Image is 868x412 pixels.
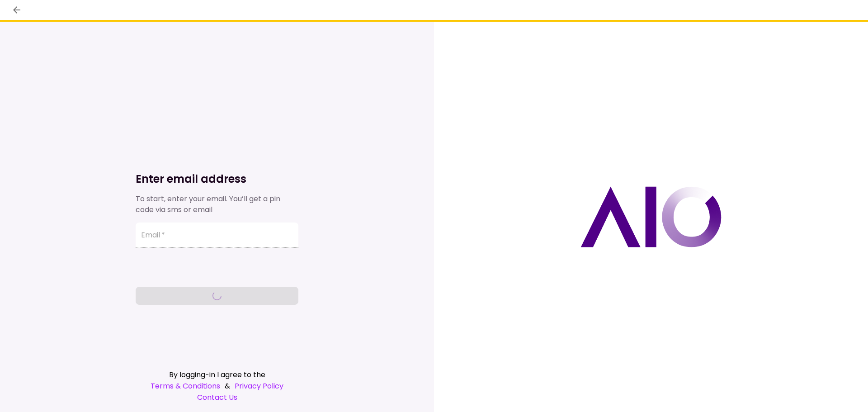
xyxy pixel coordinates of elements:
button: back [9,2,24,18]
a: Privacy Policy [235,380,283,392]
div: & [136,380,298,392]
h1: Enter email address [136,172,298,186]
a: Terms & Conditions [151,380,220,392]
div: By logging-in I agree to the [136,369,298,380]
a: Contact Us [136,392,298,403]
img: AIO logo [580,186,722,247]
div: To start, enter your email. You’ll get a pin code via sms or email [136,194,298,215]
